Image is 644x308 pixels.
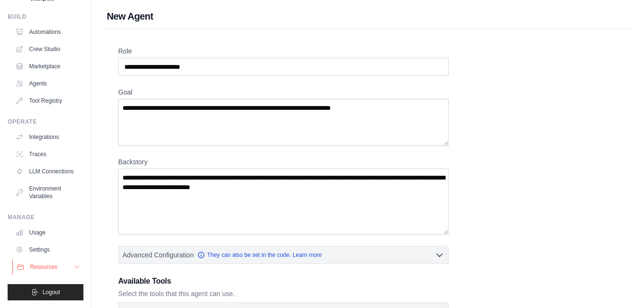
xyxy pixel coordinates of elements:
[11,225,83,240] a: Usage
[118,87,449,97] label: Goal
[42,288,60,296] span: Logout
[11,164,83,179] a: LLM Connections
[11,129,83,145] a: Integrations
[118,289,449,298] p: Select the tools that this agent can use.
[11,181,83,204] a: Environment Variables
[11,24,83,40] a: Automations
[11,59,83,74] a: Marketplace
[119,246,448,264] button: Advanced Configuration They can also be set in the code. Learn more
[30,263,57,271] span: Resources
[11,93,83,108] a: Tool Registry
[118,46,449,56] label: Role
[11,42,83,57] a: Crew Studio
[123,250,194,260] span: Advanced Configuration
[8,284,83,300] button: Logout
[8,213,83,221] div: Manage
[8,13,83,21] div: Build
[118,276,449,287] h3: Available Tools
[118,157,449,167] label: Backstory
[12,259,84,275] button: Resources
[107,10,629,23] h1: New Agent
[11,242,83,257] a: Settings
[11,147,83,162] a: Traces
[8,118,83,126] div: Operate
[197,251,322,259] a: They can also be set in the code. Learn more
[11,76,83,91] a: Agents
